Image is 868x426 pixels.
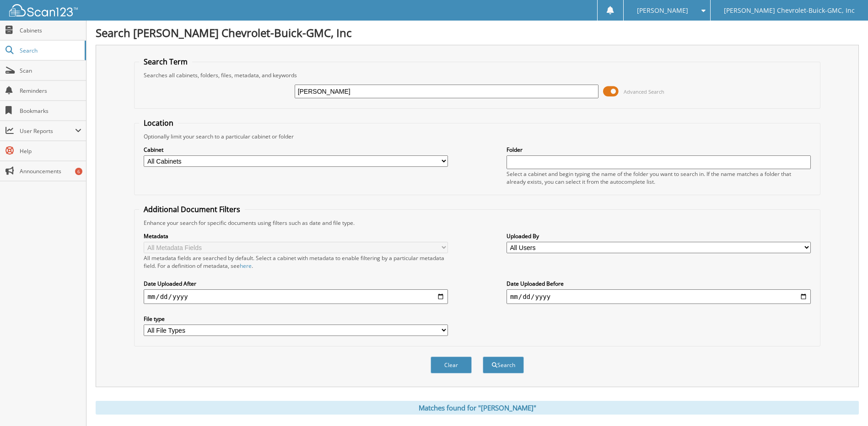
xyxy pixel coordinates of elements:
span: User Reports [20,127,75,135]
span: Scan [20,67,81,75]
div: Select a cabinet and begin typing the name of the folder you want to search in. If the name match... [507,170,811,186]
span: Reminders [20,87,81,95]
span: Announcements [20,167,81,175]
label: Uploaded By [507,232,811,240]
div: Matches found for "[PERSON_NAME]" [96,401,859,415]
div: 6 [75,168,82,175]
label: Date Uploaded After [144,280,448,288]
span: Advanced Search [624,88,664,95]
span: Help [20,147,81,155]
h1: Search [PERSON_NAME] Chevrolet-Buick-GMC, Inc [96,25,859,40]
span: [PERSON_NAME] Chevrolet-Buick-GMC, Inc [724,8,855,13]
legend: Location [139,118,178,128]
span: Bookmarks [20,107,81,115]
div: All metadata fields are searched by default. Select a cabinet with metadata to enable filtering b... [144,254,448,270]
input: end [507,289,811,304]
button: Search [483,357,524,373]
legend: Search Term [139,57,192,67]
button: Clear [431,357,472,373]
div: Searches all cabinets, folders, files, metadata, and keywords [139,71,815,79]
label: File type [144,315,448,323]
div: Enhance your search for specific documents using filters such as date and file type. [139,219,815,227]
span: [PERSON_NAME] [637,8,688,13]
legend: Additional Document Filters [139,204,245,214]
img: scan123-logo-white.svg [9,4,78,16]
span: Search [20,47,80,54]
label: Metadata [144,232,448,240]
div: Optionally limit your search to a particular cabinet or folder [139,133,815,140]
label: Cabinet [144,146,448,154]
a: here [240,262,252,270]
span: Cabinets [20,27,81,34]
label: Folder [507,146,811,154]
input: start [144,289,448,304]
label: Date Uploaded Before [507,280,811,288]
